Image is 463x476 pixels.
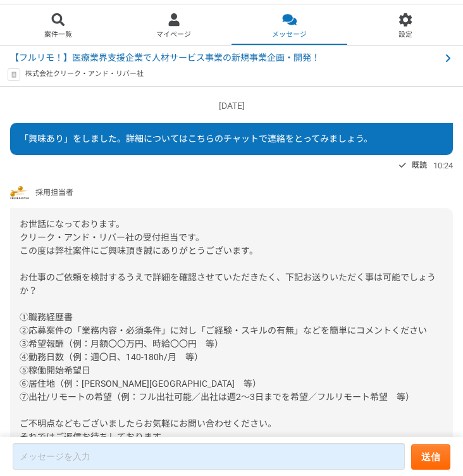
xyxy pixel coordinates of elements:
a: メッセージ [231,4,347,45]
span: マイページ [156,30,191,40]
img: default_org_logo-42cde973f59100197ec2c8e796e4974ac8490bb5b08a0eb061ff975e4574aa76.png [8,68,20,81]
span: 採用担当者 [35,187,73,198]
span: 「興味あり」をしました。詳細についてはこちらのチャットで連絡をとってみましょう。 [20,134,373,144]
span: 既読 [412,158,427,173]
p: [DATE] [10,99,453,113]
span: 設定 [398,30,412,40]
span: メッセージ [272,30,307,40]
span: 案件一覧 [44,30,72,40]
a: 設定 [347,4,463,45]
img: a295da57-00b6-4b29-ba41-8cef463eb291.png [10,183,29,202]
span: お世話になっております。 クリーク・アンド・リバー社の受付担当です。 この度は弊社案件にご興味頂き誠にありがとうございます。 お仕事のご依頼を検討するうえで詳細を確認させていただきたく、下記お送... [20,219,436,442]
span: 【フルリモ！】医療業界支援企業で人材サービス事業の新規事業企画・開発！ [10,51,320,65]
span: 10:24 [433,160,453,172]
p: 株式会社クリーク・アンド・リバー社 [25,69,144,79]
a: マイページ [116,4,231,45]
button: 送信 [411,444,450,470]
